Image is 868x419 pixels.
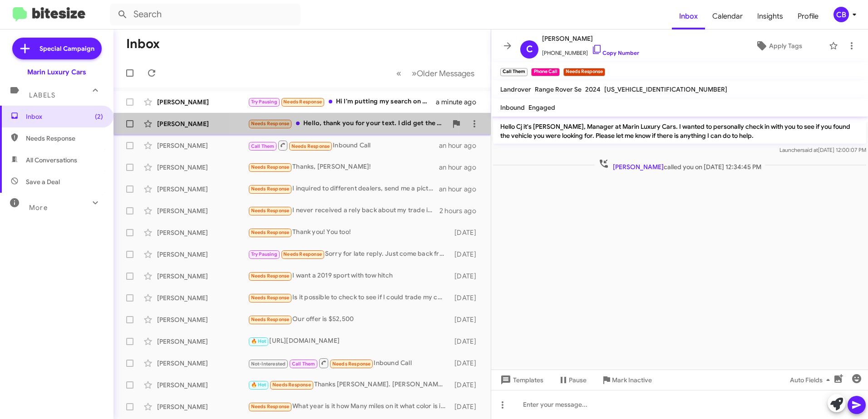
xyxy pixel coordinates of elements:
[790,372,833,388] span: Auto Fields
[406,64,480,83] button: Next
[439,185,483,194] div: an hour ago
[248,205,439,216] div: I never received a rely back about my trade in. So, I just bought one from somewhere else
[391,64,407,83] button: Previous
[29,204,48,212] span: More
[412,68,417,79] span: »
[251,99,277,105] span: Try Pausing
[157,250,248,259] div: [PERSON_NAME]
[283,99,322,105] span: Needs Response
[26,156,77,165] span: All Conversations
[26,134,103,143] span: Needs Response
[283,251,322,257] span: Needs Response
[595,158,765,171] span: called you on [DATE] 12:34:45 PM
[251,382,266,388] span: 🔥 Hot
[391,64,480,83] nav: Page navigation example
[26,177,60,186] span: Save a Deal
[157,293,248,302] div: [PERSON_NAME]
[248,380,450,390] div: Thanks [PERSON_NAME]. [PERSON_NAME] has been very helpful. Love that Octa. Thinking through it [D...
[450,380,483,390] div: [DATE]
[251,273,290,279] span: Needs Response
[450,272,483,281] div: [DATE]
[248,271,450,281] div: I want a 2019 sport with tow hitch
[592,49,639,56] a: Copy Number
[500,85,531,93] span: Landrover
[493,118,866,144] p: Hello Cj it's [PERSON_NAME], Manager at Marin Luxury Cars. I wanted to personally check in with y...
[569,372,587,388] span: Pause
[542,44,639,58] span: [PHONE_NUMBER]
[251,208,290,214] span: Needs Response
[126,37,160,51] h1: Inbox
[450,250,483,259] div: [DATE]
[779,146,866,153] span: Launcher [DATE] 12:00:07 PM
[248,357,450,369] div: Inbound Call
[157,402,248,411] div: [PERSON_NAME]
[251,186,290,192] span: Needs Response
[157,228,248,237] div: [PERSON_NAME]
[551,372,594,388] button: Pause
[251,317,290,322] span: Needs Response
[157,315,248,324] div: [PERSON_NAME]
[248,97,436,107] div: Hi I'm putting my search on pause for now, will reach out when I'm ready thank you!
[248,184,439,194] div: I inquired to different dealers, send me a picture..
[491,372,551,388] button: Templates
[157,337,248,346] div: [PERSON_NAME]
[248,401,450,412] div: What year is it how Many miles on it what color is it?
[157,119,248,128] div: [PERSON_NAME]
[157,380,248,390] div: [PERSON_NAME]
[802,146,818,153] span: said at
[450,228,483,237] div: [DATE]
[251,164,290,170] span: Needs Response
[612,372,652,388] span: Mark Inactive
[248,292,450,303] div: Is it possible to check to see if I could trade my car in? I would rather see if it's possible be...
[732,38,824,54] button: Apply Tags
[594,372,659,388] button: Mark Inactive
[292,361,316,367] span: Call Them
[672,3,705,29] a: Inbox
[251,143,275,149] span: Call Them
[396,68,401,79] span: «
[157,359,248,368] div: [PERSON_NAME]
[248,336,450,346] div: [URL][DOMAIN_NAME]
[157,272,248,281] div: [PERSON_NAME]
[498,372,543,388] span: Templates
[291,143,330,149] span: Needs Response
[251,361,286,367] span: Not-Interested
[251,229,290,235] span: Needs Response
[436,97,483,107] div: a minute ago
[251,404,290,409] span: Needs Response
[450,337,483,346] div: [DATE]
[248,118,447,129] div: Hello, thank you for your text. I did get the car that I was looking for. One minor complication ...
[248,140,439,151] div: Inbound Call
[439,206,483,215] div: 2 hours ago
[157,185,248,194] div: [PERSON_NAME]
[450,402,483,411] div: [DATE]
[248,227,450,238] div: Thank you! You too!
[95,112,103,121] span: (2)
[790,3,826,29] a: Profile
[157,206,248,215] div: [PERSON_NAME]
[542,33,639,44] span: [PERSON_NAME]
[450,315,483,324] div: [DATE]
[783,372,841,388] button: Auto Fields
[750,3,790,29] a: Insights
[528,103,555,112] span: Engaged
[12,38,102,59] a: Special Campaign
[26,112,103,121] span: Inbox
[769,38,802,54] span: Apply Tags
[500,103,525,112] span: Inbound
[526,42,533,57] span: C
[585,85,601,93] span: 2024
[39,44,94,53] span: Special Campaign
[531,68,559,76] small: Phone Call
[157,163,248,172] div: [PERSON_NAME]
[248,314,450,325] div: Our offer is $52,500
[450,293,483,302] div: [DATE]
[251,251,277,257] span: Try Pausing
[157,141,248,150] div: [PERSON_NAME]
[705,3,750,29] a: Calendar
[332,361,371,367] span: Needs Response
[563,68,605,76] small: Needs Response
[450,359,483,368] div: [DATE]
